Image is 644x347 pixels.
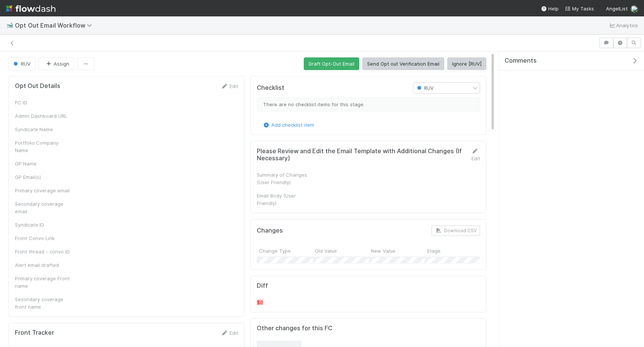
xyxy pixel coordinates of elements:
span: My Tasks [565,6,594,12]
div: Primary coverage Front name [15,275,71,290]
h5: Diff [257,282,480,290]
div: Syndicate Name [15,126,71,133]
span: Comments [505,57,537,64]
h5: Other changes for this FC [257,325,332,332]
a: Edit [221,330,238,336]
div: Secondary coverage front name [15,296,71,310]
img: logo-inverted-e16ddd16eac7371096b0.svg [6,2,56,15]
h5: Checklist [257,84,284,92]
button: Ignore [RUV] [447,57,486,70]
div: Email Body (User Friendly) [257,192,313,207]
div: New Value [369,245,424,256]
div: Help [541,5,559,12]
div: Admin Dashboard URL [15,112,71,120]
button: Draft Opt-Out Email [304,57,359,70]
span: 🐋 [6,22,13,28]
span: RUV [416,85,433,91]
span: $0 [257,299,263,305]
div: GP Name [15,160,71,167]
button: RUV [9,57,35,70]
div: There are no checklist items for this stage. [257,97,480,111]
a: Edit [471,148,480,161]
div: Stage [424,245,480,256]
div: Syndicate ID [15,221,71,228]
div: Alert email drafted [15,261,71,269]
div: Primary coverage email [15,187,71,194]
div: Secondary coverage email [15,200,71,215]
a: My Tasks [565,5,594,12]
h5: Opt Out Details [15,82,60,90]
h5: Changes [257,227,283,234]
button: Assign [38,57,74,70]
div: Front thread - convo ID [15,248,71,255]
button: Download CSV [432,225,480,236]
a: Analytics [609,21,638,30]
div: FC ID [15,99,71,106]
span: AngelList [606,6,628,12]
span: Opt Out Email Workflow [15,22,96,29]
div: Portfolio Company Name [15,139,71,154]
h5: Front Tracker [15,329,54,337]
div: Front Convo Link [15,234,71,242]
a: Edit [221,83,238,89]
div: Old Value [313,245,369,256]
div: GP Email(s) [15,173,71,181]
img: avatar_15e6a745-65a2-4f19-9667-febcb12e2fc8.png [631,5,638,13]
span: RUV [12,61,31,67]
button: Send Opt out Verification Email [362,57,444,70]
div: Change Type [257,245,313,256]
div: Summary of Changes (User Friendly) [257,171,313,186]
a: Add checklist item [262,122,314,128]
h5: Please Review and Edit the Email Template with Additional Changes (If Necessary) [257,148,465,162]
